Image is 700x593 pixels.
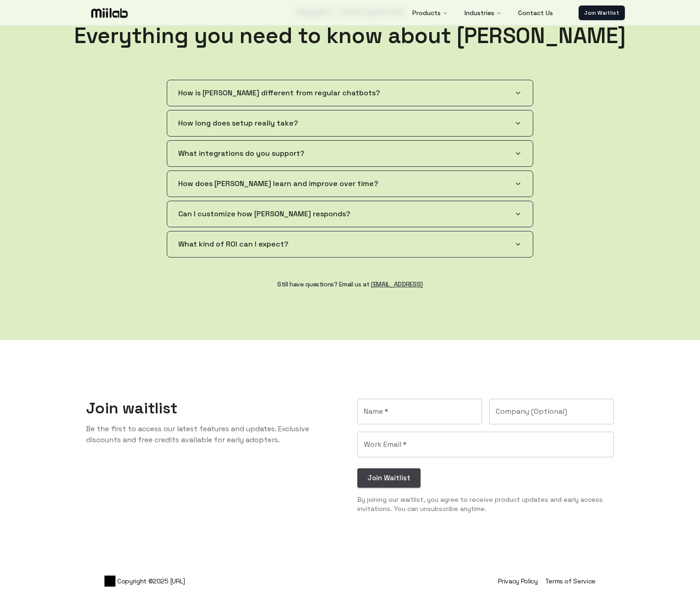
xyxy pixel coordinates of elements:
[64,25,636,47] h3: Everything you need to know about [PERSON_NAME]
[75,6,144,20] a: Logo
[498,577,537,585] a: Privacy Policy
[178,118,298,129] span: How long does setup really take?
[167,201,533,227] button: Can I customize how [PERSON_NAME] responds?
[86,399,343,418] h2: Join waitlist
[167,171,533,197] button: How does [PERSON_NAME] learn and improve over time?
[178,88,380,99] span: How is [PERSON_NAME] different from regular chatbots?
[357,468,421,488] button: Join Waitlist
[167,110,533,136] button: How long does setup really take?
[167,141,533,166] button: What integrations do you support?
[167,231,533,257] button: What kind of ROI can I expect?
[167,80,533,106] button: How is [PERSON_NAME] different from regular chatbots?
[457,4,509,22] button: Industries
[405,4,455,22] button: Products
[178,178,378,189] span: How does [PERSON_NAME] learn and improve over time?
[86,423,343,445] p: Be the first to access our latest features and updates. Exclusive discounts and free credits avai...
[89,6,130,20] img: Logo
[371,280,423,288] a: [EMAIL_ADDRESS]
[579,5,625,20] a: Join Waitlist
[405,4,560,22] nav: Main
[357,495,614,513] p: By joining our waitlist, you agree to receive product updates and early access invitations. You c...
[545,577,596,585] a: Terms of Service
[178,209,350,220] span: Can I customize how [PERSON_NAME] responds?
[511,4,560,22] a: Contact Us
[178,148,305,159] span: What integrations do you support?
[64,280,636,289] h4: Still have questions? Email us at
[104,576,185,587] span: Copyright © 2025
[178,239,289,250] span: What kind of ROI can I expect?
[104,576,115,587] img: Logo
[170,577,185,586] a: [URL]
